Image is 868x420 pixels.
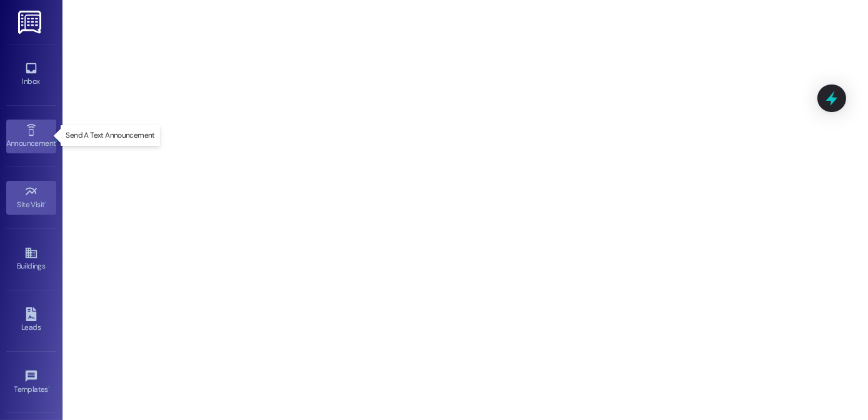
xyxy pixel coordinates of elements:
span: • [45,198,47,207]
img: ResiDesk Logo [18,11,44,34]
a: Inbox [6,58,56,91]
a: Templates • [6,366,56,399]
a: Leads [6,304,56,337]
span: • [48,383,50,392]
p: Send A Text Announcement [66,130,155,141]
span: • [56,137,57,146]
a: Buildings [6,242,56,276]
a: Site Visit • [6,181,56,215]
